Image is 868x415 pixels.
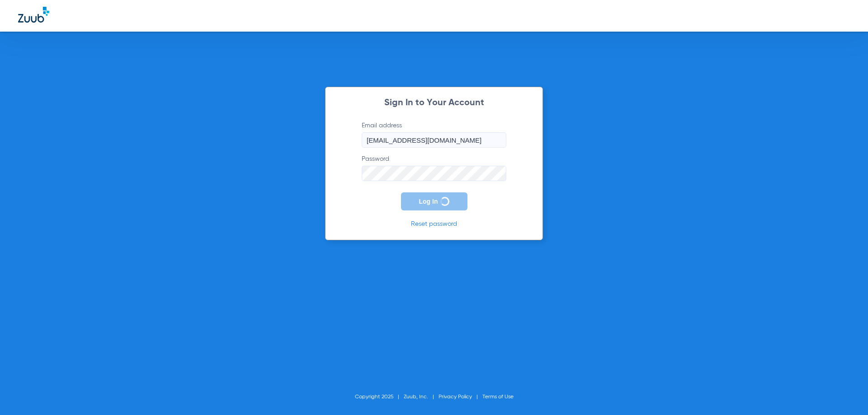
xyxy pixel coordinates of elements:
[348,98,520,107] h2: Sign In to Your Account
[362,166,506,181] input: Password
[355,392,404,401] li: Copyright 2025
[18,7,49,23] img: Zuub Logo
[823,372,868,415] iframe: Chat Widget
[482,394,514,400] a: Terms of Use
[404,392,439,401] li: Zuub, Inc.
[362,132,506,148] input: Email address
[401,192,467,210] button: Log In
[362,121,506,148] label: Email address
[411,221,457,227] a: Reset password
[362,154,506,181] label: Password
[439,394,472,400] a: Privacy Policy
[419,198,438,205] span: Log In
